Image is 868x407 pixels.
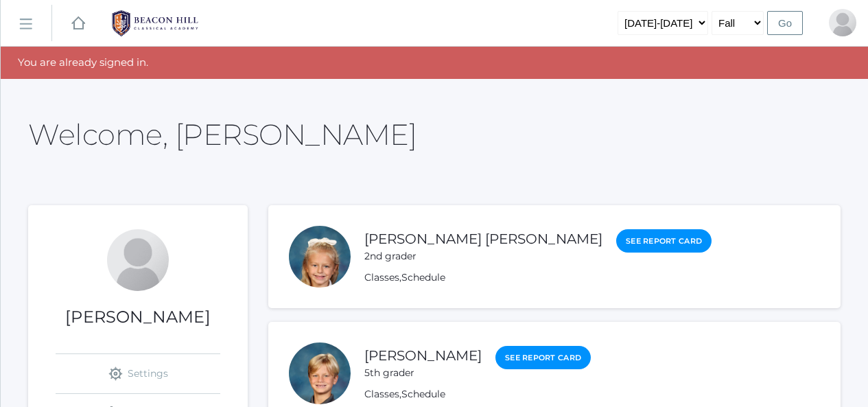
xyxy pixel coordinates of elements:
[28,308,248,326] h1: [PERSON_NAME]
[401,271,445,283] a: Schedule
[289,226,351,288] div: Eliana Sergey
[495,346,591,370] a: See Report Card
[28,119,417,150] h2: Welcome, [PERSON_NAME]
[1,47,868,79] div: You are already signed in.
[364,270,712,285] div: ,
[364,249,602,264] div: 2nd grader
[364,231,602,247] a: [PERSON_NAME] [PERSON_NAME]
[289,342,351,404] div: Levi Sergey
[364,388,399,400] a: Classes
[767,11,803,35] input: Go
[364,347,482,364] a: [PERSON_NAME]
[401,388,445,400] a: Schedule
[104,6,207,40] img: 1_BHCALogos-05.png
[364,271,399,283] a: Classes
[364,387,591,402] div: ,
[364,366,482,380] div: 5th grader
[616,229,712,253] a: See Report Card
[829,9,856,36] div: Shannon Sergey
[107,229,169,291] div: Shannon Sergey
[56,354,220,393] a: Settings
